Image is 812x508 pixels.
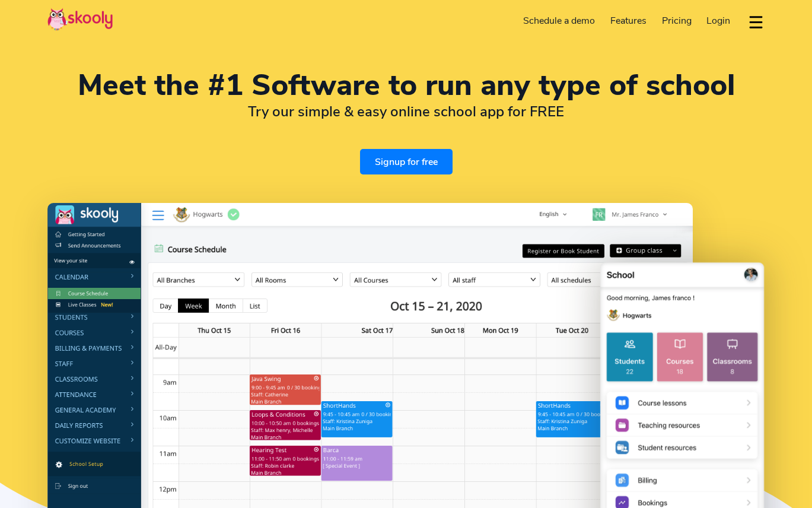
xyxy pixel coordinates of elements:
[654,11,699,30] a: Pricing
[360,149,453,174] a: Signup for free
[516,11,603,30] a: Schedule a demo
[706,14,730,27] span: Login
[47,103,765,120] h2: Try our simple & easy online school app for FREE
[699,11,738,30] a: Login
[47,8,113,31] img: Skooly
[747,8,765,36] button: dropdown menu
[47,71,765,100] h1: Meet the #1 Software to run any type of school
[662,14,692,27] span: Pricing
[603,11,654,30] a: Features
